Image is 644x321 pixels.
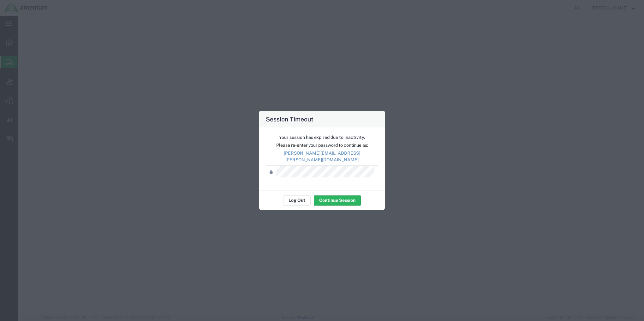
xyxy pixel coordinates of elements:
[266,150,378,163] p: [PERSON_NAME][EMAIL_ADDRESS][PERSON_NAME][DOMAIN_NAME]
[266,134,378,141] p: Your session has expired due to inactivity.
[283,195,311,206] button: Log Out
[314,195,361,206] button: Continue Session
[266,114,313,124] h4: Session Timeout
[266,142,378,149] p: Please re-enter your password to continue as:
